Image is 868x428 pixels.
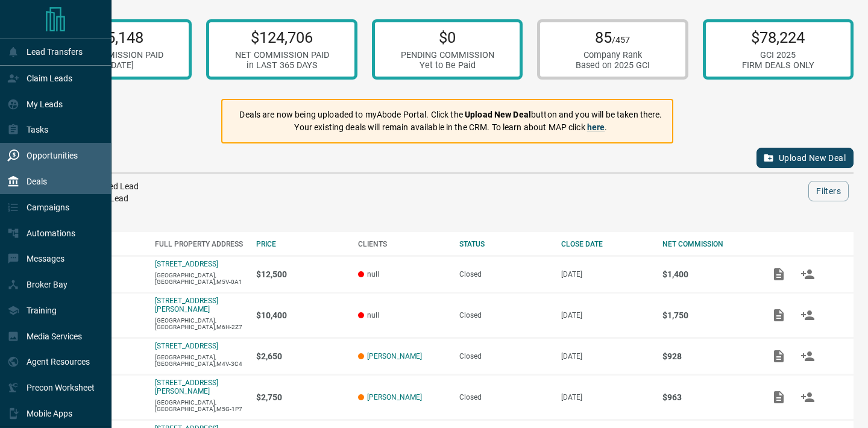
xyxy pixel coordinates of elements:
[155,317,245,330] p: [GEOGRAPHIC_DATA],[GEOGRAPHIC_DATA],M6H-2Z7
[69,60,163,71] div: in [DATE]
[662,310,752,320] p: $1,750
[358,240,448,248] div: CLIENTS
[576,28,650,46] p: 85
[793,392,822,401] span: Match Clients
[742,50,814,60] div: GCI 2025
[401,60,494,71] div: Yet to Be Paid
[742,60,814,71] div: FIRM DEALS ONLY
[235,50,329,60] div: NET COMMISSION PAID
[662,392,752,402] p: $963
[561,240,651,248] div: CLOSE DATE
[459,352,549,360] div: Closed
[764,351,793,360] span: Add / View Documents
[155,297,218,313] a: [STREET_ADDRESS][PERSON_NAME]
[612,35,630,45] span: /457
[367,393,422,401] a: [PERSON_NAME]
[764,310,793,319] span: Add / View Documents
[256,240,346,248] div: PRICE
[459,393,549,401] div: Closed
[459,270,549,279] div: Closed
[256,392,346,402] p: $2,750
[764,269,793,278] span: Add / View Documents
[587,122,605,132] a: here
[576,50,650,60] div: Company Rank
[561,270,651,279] p: [DATE]
[155,379,218,395] a: [STREET_ADDRESS][PERSON_NAME]
[401,28,494,46] p: $0
[756,148,854,168] button: Upload New Deal
[235,28,329,46] p: $124,706
[69,28,163,46] p: $55,148
[742,28,814,46] p: $78,224
[239,109,662,121] p: Deals are now being uploaded to myAbode Portal. Click the button and you will be taken there.
[576,60,650,71] div: Based on 2025 GCI
[155,272,245,285] p: [GEOGRAPHIC_DATA],[GEOGRAPHIC_DATA],M5V-0A1
[256,269,346,279] p: $12,500
[155,399,245,412] p: [GEOGRAPHIC_DATA],[GEOGRAPHIC_DATA],M5G-1P7
[358,311,448,319] p: null
[793,269,822,278] span: Match Clients
[561,311,651,319] p: [DATE]
[69,50,163,60] div: NET COMMISSION PAID
[662,269,752,279] p: $1,400
[155,354,245,367] p: [GEOGRAPHIC_DATA],[GEOGRAPHIC_DATA],M4V-3C4
[239,121,662,134] p: Your existing deals will remain available in the CRM. To learn about MAP click .
[367,352,422,360] a: [PERSON_NAME]
[561,393,651,401] p: [DATE]
[256,351,346,361] p: $2,650
[764,392,793,401] span: Add / View Documents
[358,270,448,279] p: null
[793,310,822,319] span: Match Clients
[155,342,218,350] a: [STREET_ADDRESS]
[155,240,245,248] div: FULL PROPERTY ADDRESS
[256,310,346,320] p: $10,400
[561,352,651,360] p: [DATE]
[155,260,218,268] a: [STREET_ADDRESS]
[808,181,849,201] button: Filters
[662,240,752,248] div: NET COMMISSION
[401,50,494,60] div: PENDING COMMISSION
[662,351,752,361] p: $928
[465,110,531,119] strong: Upload New Deal
[459,311,549,319] div: Closed
[793,351,822,360] span: Match Clients
[235,60,329,71] div: in LAST 365 DAYS
[459,240,549,248] div: STATUS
